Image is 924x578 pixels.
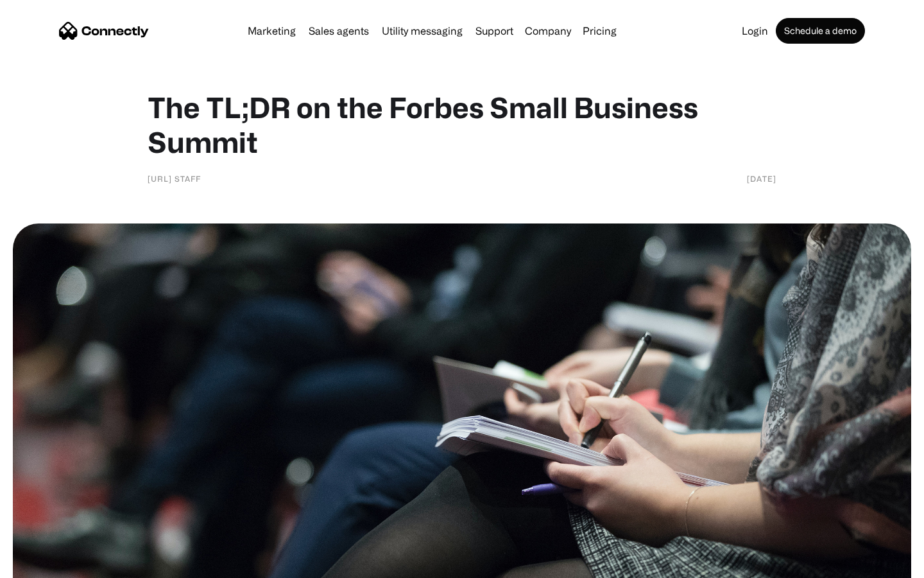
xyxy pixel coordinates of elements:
[525,22,571,40] div: Company
[243,26,301,36] a: Marketing
[304,26,374,36] a: Sales agents
[577,26,622,36] a: Pricing
[148,90,776,159] h1: The TL;DR on the Forbes Small Business Summit
[747,172,776,185] div: [DATE]
[470,26,518,36] a: Support
[377,26,468,36] a: Utility messaging
[26,556,77,574] ul: Language list
[776,18,865,44] a: Schedule a demo
[737,26,773,36] a: Login
[13,556,77,574] aside: Language selected: English
[148,172,201,185] div: [URL] Staff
